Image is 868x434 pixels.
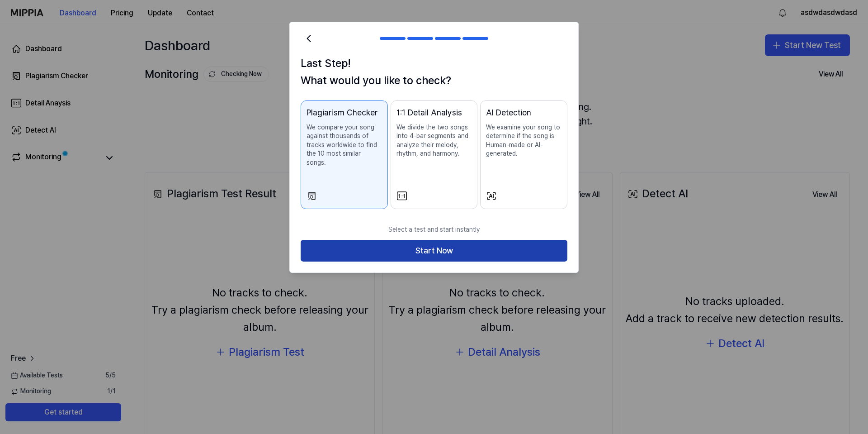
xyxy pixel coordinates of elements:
div: 1:1 Detail Analysis [396,106,472,119]
p: We compare your song against thousands of tracks worldwide to find the 10 most similar songs. [307,123,382,167]
div: AI Detection [486,106,561,119]
h1: Last Step! What would you like to check? [301,55,567,90]
p: We examine your song to determine if the song is Human-made or AI-generated. [486,123,561,158]
p: We divide the two songs into 4-bar segments and analyze their melody, rhythm, and harmony. [396,123,472,158]
button: Plagiarism CheckerWe compare your song against thousands of tracks worldwide to find the 10 most ... [301,100,388,210]
p: Select a test and start instantly [301,220,567,240]
button: Start Now [301,240,567,262]
div: Plagiarism Checker [307,106,382,119]
button: AI DetectionWe examine your song to determine if the song is Human-made or AI-generated. [480,100,567,210]
button: 1:1 Detail AnalysisWe divide the two songs into 4-bar segments and analyze their melody, rhythm, ... [391,100,478,210]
